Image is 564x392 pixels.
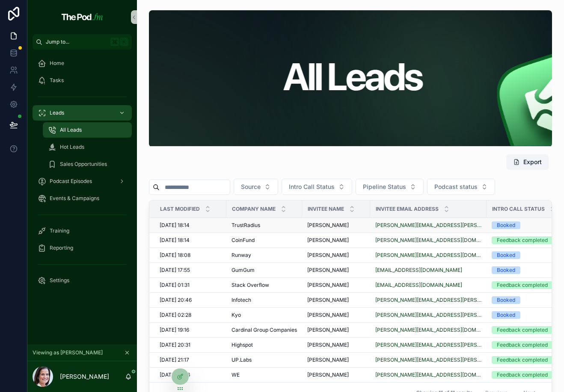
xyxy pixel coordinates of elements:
[375,222,481,229] a: [PERSON_NAME][EMAIL_ADDRESS][PERSON_NAME][DOMAIN_NAME]
[375,342,481,348] a: [PERSON_NAME][EMAIL_ADDRESS][PERSON_NAME][DOMAIN_NAME]
[232,206,276,212] span: Company Name
[307,342,349,348] span: [PERSON_NAME]
[160,267,190,274] span: [DATE] 17:55
[307,297,365,304] a: [PERSON_NAME]
[59,10,105,24] img: App logo
[160,206,200,212] span: Last Modified
[60,372,109,381] p: [PERSON_NAME]
[33,191,132,206] a: Events & Campaigns
[50,109,64,116] span: Leads
[160,252,190,259] span: [DATE] 18:08
[160,342,190,348] span: [DATE] 20:31
[375,252,481,259] a: [PERSON_NAME][EMAIL_ADDRESS][DOMAIN_NAME]
[160,282,190,289] span: [DATE] 01:31
[375,312,481,318] a: [PERSON_NAME][EMAIL_ADDRESS][PERSON_NAME][DOMAIN_NAME]
[33,73,132,88] a: Tasks
[307,327,349,333] span: [PERSON_NAME]
[232,357,252,363] span: UP.Labs
[232,327,297,333] a: Cardinal Group Companies
[232,237,297,244] a: CoinFund
[307,312,349,318] span: [PERSON_NAME]
[232,267,297,274] a: GumGum
[50,245,73,251] span: Reporting
[375,267,462,274] a: [EMAIL_ADDRESS][DOMAIN_NAME]
[160,312,191,318] span: [DATE] 02:28
[160,297,221,304] a: [DATE] 20:46
[375,327,481,333] a: [PERSON_NAME][EMAIL_ADDRESS][DOMAIN_NAME]
[363,183,406,191] span: Pipeline Status
[497,221,515,229] div: Booked
[307,312,365,318] a: [PERSON_NAME]
[160,371,190,378] span: [DATE] 19:26
[160,357,189,363] span: [DATE] 21:17
[307,357,349,363] span: [PERSON_NAME]
[121,38,128,45] span: K
[60,161,107,168] span: Sales Opportunities
[307,237,365,244] a: [PERSON_NAME]
[33,174,132,189] a: Podcast Episodes
[160,237,221,244] a: [DATE] 18:14
[492,206,545,212] span: Intro call status
[307,252,365,259] a: [PERSON_NAME]
[33,273,132,288] a: Settings
[375,357,481,363] a: [PERSON_NAME][EMAIL_ADDRESS][PERSON_NAME][DOMAIN_NAME]
[289,183,335,191] span: Intro Call Status
[160,252,221,259] a: [DATE] 18:08
[307,282,349,289] span: [PERSON_NAME]
[232,222,297,229] a: TrustRadius
[160,357,221,363] a: [DATE] 21:17
[308,206,344,212] span: Invitee name
[307,327,365,333] a: [PERSON_NAME]
[46,38,107,45] span: Jump to...
[160,267,221,274] a: [DATE] 17:55
[375,371,481,378] a: [PERSON_NAME][EMAIL_ADDRESS][DOMAIN_NAME]
[60,144,84,150] span: Hot Leads
[497,371,548,379] div: Feedback completed
[307,297,349,304] span: [PERSON_NAME]
[160,371,221,378] a: [DATE] 19:26
[497,356,548,364] div: Feedback completed
[50,178,92,185] span: Podcast Episodes
[232,282,297,289] a: Stack Overflow
[376,206,439,212] span: Invitee email address
[232,252,251,259] span: Runway
[497,296,515,304] div: Booked
[33,105,132,121] a: Leads
[307,357,365,363] a: [PERSON_NAME]
[232,371,240,378] span: WE
[160,327,189,333] span: [DATE] 19:16
[375,297,481,304] a: [PERSON_NAME][EMAIL_ADDRESS][PERSON_NAME][DOMAIN_NAME]
[33,349,103,356] span: Viewing as [PERSON_NAME]
[33,240,132,256] a: Reporting
[307,267,365,274] a: [PERSON_NAME]
[160,222,190,229] span: [DATE] 18:14
[427,179,495,195] button: Select Button
[232,312,241,318] span: Kyo
[160,312,221,318] a: [DATE] 02:28
[241,183,261,191] span: Source
[160,222,221,229] a: [DATE] 18:14
[232,282,269,289] span: Stack Overflow
[232,297,297,304] a: Infotech
[307,222,349,229] span: [PERSON_NAME]
[506,154,549,170] button: Export
[160,237,190,244] span: [DATE] 18:14
[232,252,297,259] a: Runway
[356,179,424,195] button: Select Button
[232,357,297,363] a: UP.Labs
[375,237,481,244] a: [PERSON_NAME][EMAIL_ADDRESS][DOMAIN_NAME]
[234,179,278,195] button: Select Button
[307,267,349,274] span: [PERSON_NAME]
[497,341,548,349] div: Feedback completed
[307,371,365,378] a: [PERSON_NAME]
[27,50,137,299] div: scrollable content
[497,236,548,244] div: Feedback completed
[160,282,221,289] a: [DATE] 01:31
[60,127,82,133] span: All Leads
[282,179,352,195] button: Select Button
